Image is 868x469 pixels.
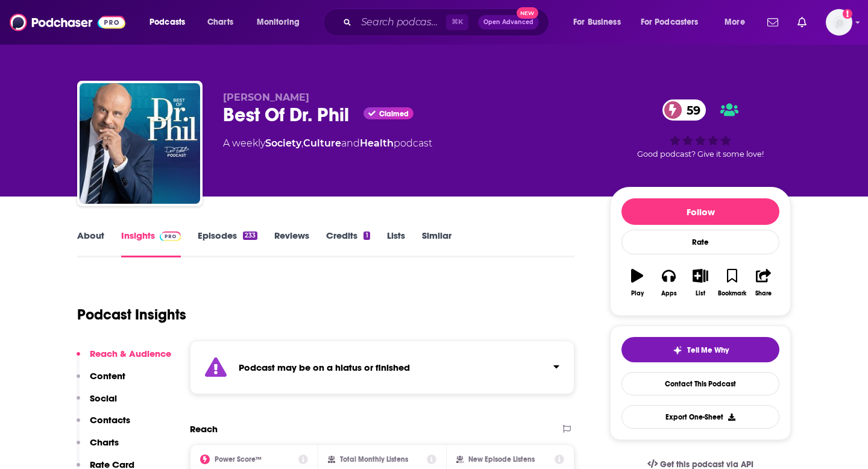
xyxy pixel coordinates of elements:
[301,137,303,149] span: ,
[121,230,181,257] a: InsightsPodchaser Pro
[685,261,716,304] button: List
[725,14,745,31] span: More
[621,230,779,254] div: Rate
[360,137,394,149] a: Health
[248,13,315,32] button: open menu
[621,372,779,395] a: Contact This Podcast
[763,12,783,33] a: Show notifications dropdown
[223,136,432,151] div: A weekly podcast
[77,392,117,415] button: Social
[422,230,451,257] a: Similar
[363,231,370,240] div: 1
[198,230,257,257] a: Episodes233
[621,261,653,304] button: Play
[77,230,104,257] a: About
[160,231,181,241] img: Podchaser Pro
[265,137,301,149] a: Society
[755,290,772,297] div: Share
[90,414,130,426] p: Contacts
[661,290,677,297] div: Apps
[90,348,171,359] p: Reach & Audience
[90,436,119,448] p: Charts
[793,12,811,33] a: Show notifications dropdown
[149,14,185,31] span: Podcasts
[843,9,852,19] svg: Add a profile image
[565,13,636,32] button: open menu
[77,306,186,324] h1: Podcast Insights
[341,137,360,149] span: and
[478,15,539,30] button: Open AdvancedNew
[446,14,468,30] span: ⌘ K
[356,13,446,32] input: Search podcasts, credits, & more...
[468,455,535,464] h2: New Episode Listens
[10,11,125,34] img: Podchaser - Follow, Share and Rate Podcasts
[303,137,341,149] a: Culture
[190,341,574,394] section: Click to expand status details
[379,111,409,117] span: Claimed
[573,14,621,31] span: For Business
[326,230,370,257] a: Credits1
[243,231,257,240] div: 233
[77,436,119,459] button: Charts
[340,455,408,464] h2: Total Monthly Listens
[716,261,747,304] button: Bookmark
[387,230,405,257] a: Lists
[631,290,644,297] div: Play
[696,290,705,297] div: List
[675,99,706,121] span: 59
[239,362,410,373] strong: Podcast may be on a hiatus or finished
[687,345,729,355] span: Tell Me Why
[621,405,779,429] button: Export One-Sheet
[90,392,117,404] p: Social
[718,290,746,297] div: Bookmark
[90,370,125,382] p: Content
[633,13,716,32] button: open menu
[621,198,779,225] button: Follow
[223,92,309,103] span: [PERSON_NAME]
[748,261,779,304] button: Share
[826,9,852,36] img: User Profile
[673,345,682,355] img: tell me why sparkle
[77,414,130,436] button: Contacts
[274,230,309,257] a: Reviews
[141,13,201,32] button: open menu
[77,348,171,370] button: Reach & Audience
[77,370,125,392] button: Content
[257,14,300,31] span: Monitoring
[190,423,218,435] h2: Reach
[483,19,533,25] span: Open Advanced
[826,9,852,36] span: Logged in as megcassidy
[215,455,262,464] h2: Power Score™
[662,99,706,121] a: 59
[517,7,538,19] span: New
[80,83,200,204] img: Best Of Dr. Phil
[610,92,791,166] div: 59Good podcast? Give it some love!
[207,14,233,31] span: Charts
[641,14,699,31] span: For Podcasters
[653,261,684,304] button: Apps
[637,150,764,159] span: Good podcast? Give it some love!
[621,337,779,362] button: tell me why sparkleTell Me Why
[826,9,852,36] button: Show profile menu
[335,8,561,36] div: Search podcasts, credits, & more...
[716,13,760,32] button: open menu
[200,13,241,32] a: Charts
